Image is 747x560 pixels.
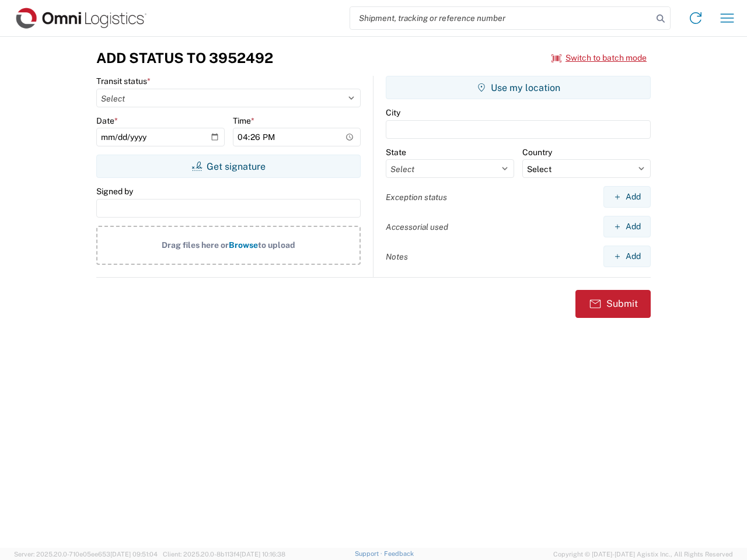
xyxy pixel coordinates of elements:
[386,76,651,99] button: Use my location
[258,240,295,250] span: to upload
[386,251,408,262] label: Notes
[603,186,651,208] button: Add
[96,155,361,178] button: Get signature
[355,550,384,557] a: Support
[233,116,254,126] label: Time
[603,216,651,237] button: Add
[551,48,647,68] button: Switch to batch mode
[350,7,652,29] input: Shipment, tracking or reference number
[96,76,151,86] label: Transit status
[96,116,118,126] label: Date
[162,240,229,250] span: Drag files here or
[386,107,400,118] label: City
[14,551,158,558] span: Server: 2025.20.0-710e05ee653
[96,186,133,197] label: Signed by
[575,290,651,318] button: Submit
[384,550,414,557] a: Feedback
[553,549,733,559] span: Copyright © [DATE]-[DATE] Agistix Inc., All Rights Reserved
[603,246,651,267] button: Add
[229,240,258,250] span: Browse
[240,551,285,558] span: [DATE] 10:16:38
[522,147,552,157] label: Country
[386,147,406,157] label: State
[96,50,273,66] h3: Add Status to 3952492
[386,222,448,232] label: Accessorial used
[163,551,285,558] span: Client: 2025.20.0-8b113f4
[386,192,447,202] label: Exception status
[110,551,158,558] span: [DATE] 09:51:04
